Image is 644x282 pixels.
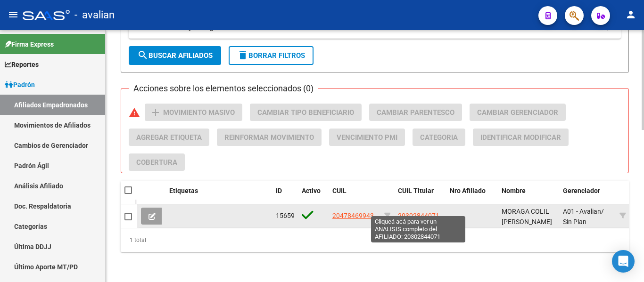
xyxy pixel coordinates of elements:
span: 20302844071 [398,212,439,219]
datatable-header-cell: Activo [298,181,329,212]
span: Padrón [5,80,35,90]
span: Etiquetas [169,187,198,194]
button: Categoria [413,129,465,146]
span: MORAGA COLIL [PERSON_NAME] [502,208,552,226]
span: Activo [302,187,321,194]
mat-icon: add [150,107,161,118]
button: Cambiar Gerenciador [470,104,566,121]
span: A01 - Avalian [563,208,601,215]
mat-icon: person [625,9,636,20]
div: Open Intercom Messenger [612,250,635,273]
datatable-header-cell: Gerenciador [559,181,616,212]
span: Movimiento Masivo [163,108,235,117]
datatable-header-cell: Nro Afiliado [446,181,498,212]
span: Firma Express [5,39,54,49]
span: Reportes [5,59,39,70]
span: Cobertura [136,158,177,167]
h3: Acciones sobre los elementos seleccionados (0) [129,82,318,95]
span: Borrar Filtros [237,51,305,60]
button: Cambiar Tipo Beneficiario [250,104,362,121]
span: - avalian [74,5,115,25]
button: Cobertura [129,153,185,171]
span: Buscar Afiliados [137,51,213,60]
datatable-header-cell: Etiquetas [165,181,272,212]
span: Nro Afiliado [450,187,486,194]
button: Reinformar Movimiento [217,129,322,146]
button: Agregar Etiqueta [129,129,209,146]
span: Gerenciador [563,187,600,194]
button: Movimiento Masivo [145,104,242,121]
span: Identificar Modificar [480,133,561,142]
button: Vencimiento PMI [329,129,405,146]
span: 156598 [276,212,298,219]
span: Nombre [502,187,526,194]
span: CUIL Titular [398,187,434,194]
span: Vencimiento PMI [337,133,397,142]
span: Cambiar Parentesco [377,108,454,117]
button: Borrar Filtros [229,46,314,65]
span: 20478469943 [332,212,374,219]
span: ID [276,187,282,194]
span: Agregar Etiqueta [136,133,202,142]
span: Reinformar Movimiento [224,133,314,142]
datatable-header-cell: Nombre [498,181,559,212]
datatable-header-cell: ID [272,181,298,212]
span: Cambiar Gerenciador [477,108,558,117]
span: Cambiar Tipo Beneficiario [257,108,354,117]
datatable-header-cell: CUIL Titular [394,181,446,212]
div: 1 total [121,228,629,252]
mat-icon: warning [129,107,140,118]
span: CUIL [332,187,347,194]
span: Categoria [420,133,458,142]
mat-icon: search [137,49,149,61]
button: Buscar Afiliados [129,46,221,65]
mat-icon: menu [8,9,19,20]
datatable-header-cell: CUIL [329,181,380,212]
button: Cambiar Parentesco [369,104,462,121]
button: Identificar Modificar [473,129,569,146]
mat-icon: delete [237,49,248,61]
